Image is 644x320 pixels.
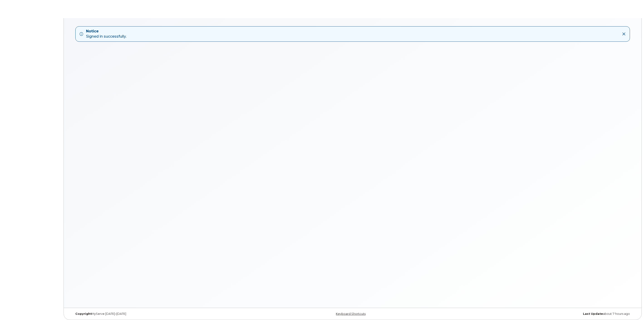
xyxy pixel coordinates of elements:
[86,29,126,39] div: Signed in successfully.
[336,312,366,315] a: Keyboard Shortcuts
[75,312,92,315] strong: Copyright
[72,312,259,316] div: MyServe [DATE]–[DATE]
[583,312,603,315] strong: Last Update
[86,29,126,34] strong: Notice
[446,312,633,316] div: about 7 hours ago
